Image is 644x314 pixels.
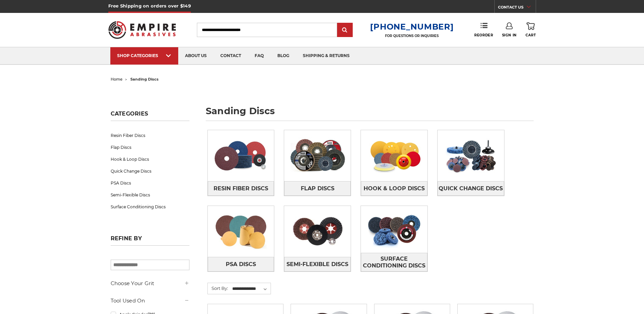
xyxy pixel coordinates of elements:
[287,259,348,270] span: Semi-Flexible Discs
[271,47,296,65] a: blog
[498,3,536,13] a: CONTACT US
[214,47,248,65] a: contact
[108,17,176,43] img: Empire Abrasives
[208,181,274,196] a: Resin Fiber Discs
[226,259,256,270] span: PSA Discs
[111,201,189,213] a: Surface Conditioning Discs
[117,53,171,58] div: SHOP CATEGORIES
[111,235,189,246] h5: Refine by
[361,206,427,253] img: Surface Conditioning Discs
[208,283,228,293] label: Sort By:
[130,77,159,82] span: sanding discs
[526,22,536,37] a: Cart
[474,22,493,37] a: Reorder
[526,33,536,37] span: Cart
[301,183,334,194] span: Flap Discs
[361,181,427,196] a: Hook & Loop Discs
[214,183,268,194] span: Resin Fiber Discs
[111,297,189,305] h5: Tool Used On
[338,23,352,37] input: Submit
[111,189,189,201] a: Semi-Flexible Discs
[296,47,356,65] a: shipping & returns
[111,177,189,189] a: PSA Discs
[111,110,189,121] h5: Categories
[111,165,189,177] a: Quick Change Discs
[361,132,427,179] img: Hook & Loop Discs
[438,181,504,196] a: Quick Change Discs
[231,284,271,294] select: Sort By:
[208,132,274,179] img: Resin Fiber Discs
[364,183,425,194] span: Hook & Loop Discs
[361,253,427,272] a: Surface Conditioning Discs
[284,181,351,196] a: Flap Discs
[370,22,454,32] a: [PHONE_NUMBER]
[111,279,189,287] h5: Choose Your Grit
[361,253,427,272] span: Surface Conditioning Discs
[111,129,189,141] a: Resin Fiber Discs
[111,141,189,153] a: Flap Discs
[284,132,351,179] img: Flap Discs
[502,33,517,37] span: Sign In
[206,106,534,121] h1: sanding discs
[474,33,493,37] span: Reorder
[284,257,351,272] a: Semi-Flexible Discs
[370,34,454,38] p: FOR QUESTIONS OR INQUIRIES
[284,208,351,255] img: Semi-Flexible Discs
[208,208,274,255] img: PSA Discs
[111,77,123,82] a: home
[208,257,274,272] a: PSA Discs
[248,47,271,65] a: faq
[111,153,189,165] a: Hook & Loop Discs
[178,47,214,65] a: about us
[438,132,504,179] img: Quick Change Discs
[439,183,503,194] span: Quick Change Discs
